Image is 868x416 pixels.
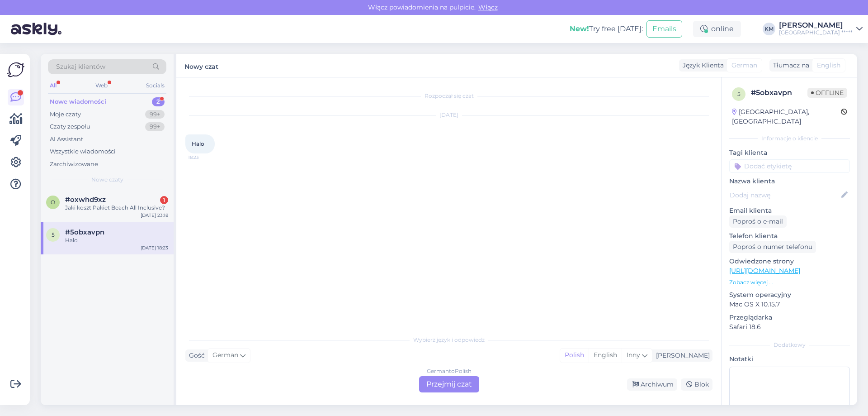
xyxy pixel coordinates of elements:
[192,140,204,147] span: Halo
[91,176,123,184] span: Nowe czaty
[729,300,850,309] p: Mac OS X 10.15.7
[212,350,238,360] span: German
[627,378,677,391] div: Archiwum
[7,61,24,78] img: Askly Logo
[679,61,724,70] div: Język Klienta
[737,91,741,97] span: 5
[50,160,98,169] div: Zarchiwizowane
[731,61,757,70] span: German
[729,322,850,332] p: Safari 18.6
[693,21,741,37] div: online
[185,336,712,344] div: Wybierz język i odpowiedz
[729,231,850,241] p: Telefon klienta
[570,24,589,33] b: New!
[817,61,840,70] span: English
[65,228,104,236] span: #5obxavpn
[152,97,165,106] div: 2
[427,367,472,375] div: German to Polish
[763,23,775,35] div: KM
[729,354,850,364] p: Notatki
[145,110,165,119] div: 99+
[729,290,850,300] p: System operacyjny
[769,61,809,70] div: Tłumacz na
[779,22,863,36] a: [PERSON_NAME][GEOGRAPHIC_DATA] *****
[65,196,106,204] span: #oxwhd9xz
[145,122,165,131] div: 99+
[807,88,847,98] span: Offline
[729,257,850,266] p: Odwiedzone strony
[589,349,622,362] div: English
[729,177,850,186] p: Nazwa klienta
[476,3,500,11] span: Włącz
[188,154,222,161] span: 18:23
[185,111,712,119] div: [DATE]
[729,278,850,287] p: Zobacz więcej ...
[729,313,850,322] p: Przeglądarka
[141,212,168,219] div: [DATE] 23:18
[50,147,116,156] div: Wszystkie wiadomości
[729,341,850,349] div: Dodatkowy
[65,204,168,212] div: Jaki koszt Pakiet Beach All Inclusive?
[419,376,479,392] div: Przejmij czat
[779,22,853,29] div: [PERSON_NAME]
[681,378,712,391] div: Blok
[652,351,710,360] div: [PERSON_NAME]
[730,190,840,200] input: Dodaj nazwę
[729,215,787,228] div: Poproś o e-mail
[50,122,90,131] div: Czaty zespołu
[141,244,168,251] div: [DATE] 18:23
[729,206,850,215] p: Email klienta
[729,134,850,143] div: Informacje o kliencie
[160,196,168,204] div: 1
[50,135,83,144] div: AI Assistant
[729,159,850,173] input: Dodać etykietę
[185,92,712,100] div: Rozpoczął się czat
[48,80,58,91] div: All
[144,80,166,91] div: Socials
[732,107,841,126] div: [GEOGRAPHIC_DATA], [GEOGRAPHIC_DATA]
[50,97,106,106] div: Nowe wiadomości
[627,351,640,359] span: Inny
[729,241,816,253] div: Poproś o numer telefonu
[52,231,55,238] span: 5
[184,59,218,72] label: Nowy czat
[570,24,643,34] div: Try free [DATE]:
[65,236,168,244] div: Halo
[50,110,81,119] div: Moje czaty
[560,349,589,362] div: Polish
[51,199,55,206] span: o
[729,148,850,158] p: Tagi klienta
[729,267,800,275] a: [URL][DOMAIN_NAME]
[56,62,105,72] span: Szukaj klientów
[94,80,109,91] div: Web
[646,20,682,38] button: Emails
[751,87,807,98] div: # 5obxavpn
[185,351,205,360] div: Gość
